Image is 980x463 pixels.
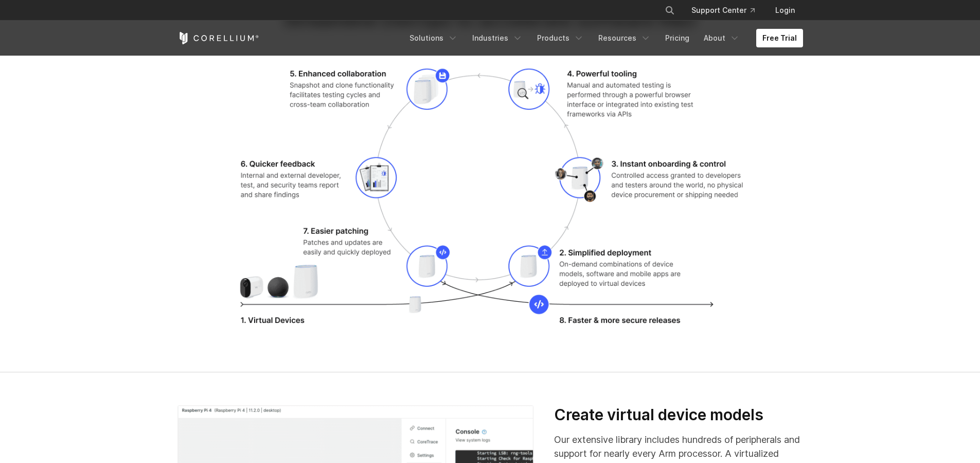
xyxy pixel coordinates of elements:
button: Search [661,1,679,20]
div: Navigation Menu [403,29,803,47]
img: Diagram showing virtual device testing lifecycle from deployment and collaboration to faster mobi... [231,64,749,338]
h3: Create virtual device models [554,405,803,425]
a: Support Center [683,1,763,20]
a: Solutions [403,29,464,47]
a: Pricing [659,29,696,47]
a: Login [767,1,803,20]
a: Free Trial [756,29,803,47]
a: About [698,29,746,47]
div: Navigation Menu [652,1,803,20]
a: Industries [466,29,529,47]
a: Corellium Home [177,32,259,44]
a: Products [531,29,590,47]
a: Resources [592,29,657,47]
